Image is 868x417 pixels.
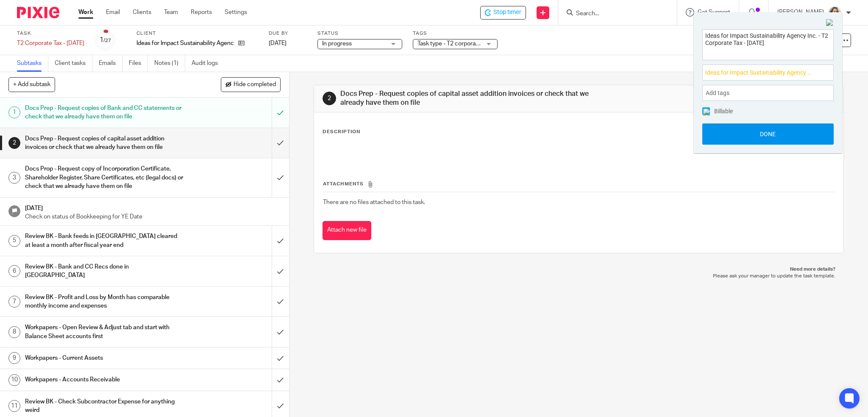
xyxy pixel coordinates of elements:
img: Pixie [17,7,59,18]
a: Settings [225,8,247,17]
div: 10 [8,374,20,386]
h1: Workpapers - Open Review & Adjust tab and start with Balance Sheet accounts first [25,321,184,343]
p: Need more details? [322,266,836,273]
label: Client [136,30,258,37]
div: 3 [8,172,20,184]
span: Ideas for Impact Sustainability Agency Inc. [705,68,812,77]
label: Due by [269,30,307,37]
div: 7 [8,296,20,308]
h1: Review BK - Check Subcontractor Expense for anything weird [25,395,184,417]
a: Client tasks [55,55,92,72]
span: Hide completed [234,81,276,88]
button: Hide completed [221,77,281,92]
span: Stop timer [493,8,521,17]
a: Team [164,8,178,17]
p: Check on status of Bookkeeping for YE Date [25,213,281,221]
img: checked.png [703,109,710,115]
img: IMG_7896.JPG [828,6,842,20]
h1: Review BK - Profit and Loss by Month has comparable monthly income and expenses [25,291,184,313]
button: Attach new file [323,221,371,240]
a: Work [78,8,93,17]
textarea: Ideas for Impact Sustainability Agency Inc. - T2 Corporate Tax - [DATE] [703,30,833,57]
h1: Workpapers - Current Assets [25,352,184,364]
h1: Docs Prep - Request copies of capital asset addition invoices or check that we already have them ... [25,132,184,154]
div: 2 [323,92,336,105]
p: Ideas for Impact Sustainability Agency Inc. [136,39,234,48]
img: Close [826,19,834,27]
span: Task type - T2 corporate tax [417,41,490,47]
a: Email [106,8,120,17]
a: Reports [191,8,212,17]
h1: Workpapers - Accounts Receivable [25,373,184,386]
label: Tags [413,30,498,37]
p: Please ask your manager to update the task template. [322,273,836,280]
span: In progress [322,41,352,47]
input: Search [575,10,651,18]
a: Subtasks [17,55,48,72]
h1: Docs Prop - Request copy of Incorporation Certificate, Shareholder Register, Share Certificates, ... [25,162,184,193]
span: Attachments [323,182,364,186]
p: [PERSON_NAME] [777,8,824,17]
span: Add tags [706,87,734,100]
a: Notes (1) [154,55,185,72]
div: T2 Corporate Tax - March 2025 [17,39,84,48]
div: Ideas for Impact Sustainability Agency Inc. - T2 Corporate Tax - March 2025 [480,6,526,20]
p: Description [323,129,360,135]
div: 5 [8,235,20,247]
a: Clients [133,8,151,17]
a: Files [129,55,148,72]
div: 6 [8,265,20,277]
span: There are no files attached to this task. [323,199,425,205]
span: Get Support [698,9,730,15]
h1: [DATE] [25,202,281,213]
button: + Add subtask [8,77,55,92]
label: Status [317,30,402,37]
small: /27 [103,38,111,43]
div: 1 [8,106,20,118]
div: 11 [8,400,20,412]
span: Billable [714,108,733,114]
div: T2 Corporate Tax - [DATE] [17,39,84,48]
h1: Docs Prep - Request copies of capital asset addition invoices or check that we already have them ... [340,90,597,108]
h1: Docs Prep - Request copies of Bank and CC statements or check that we already have them on file [25,102,184,123]
div: 9 [8,352,20,364]
h1: Review BK - Bank and CC Recs done in [GEOGRAPHIC_DATA] [25,260,184,282]
h1: Review BK - Bank feeds in [GEOGRAPHIC_DATA] cleared at least a month after fiscal year end [25,230,184,252]
div: 2 [8,137,20,149]
a: Audit logs [192,55,224,72]
div: 1 [100,35,111,45]
span: [DATE] [269,40,287,46]
a: Emails [99,55,122,72]
div: 8 [8,326,20,338]
button: Done [702,123,834,145]
label: Task [17,30,84,37]
div: Project: Ideas for Impact Sustainability Agency Inc. [702,64,834,81]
